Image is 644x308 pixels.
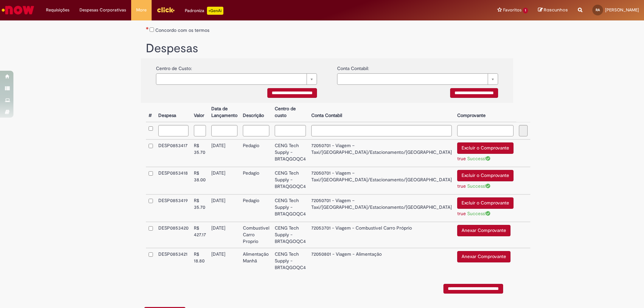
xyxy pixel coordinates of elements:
[209,194,240,222] td: [DATE]
[156,248,191,274] td: DESP0853421
[185,7,223,15] div: Padroniza
[209,248,240,274] td: [DATE]
[309,248,454,274] td: 72050801 - Viagem - Alimentação
[146,103,156,122] th: #
[457,251,511,262] button: Anexar Comprovante
[454,167,516,194] td: Excluir o Comprovante true Success!
[191,222,209,248] td: R$ 427.17
[454,103,516,122] th: Comprovante
[79,7,126,13] span: Despesas Corporativas
[156,73,317,85] a: Limpar campo {0}
[523,8,528,13] span: 1
[191,248,209,274] td: R$ 18.80
[457,225,511,236] button: Anexar Comprovante
[156,139,191,167] td: DESP0853417
[191,103,209,122] th: Valor
[605,7,639,13] span: [PERSON_NAME]
[46,7,69,13] span: Requisições
[457,183,466,189] a: true
[454,248,516,274] td: Anexar Comprovante
[136,7,147,13] span: More
[309,103,454,122] th: Conta Contabil
[156,194,191,222] td: DESP0853419
[207,7,223,15] p: +GenAi
[309,194,454,222] td: 72050701 - Viagem – Taxi/[GEOGRAPHIC_DATA]/Estacionamento/[GEOGRAPHIC_DATA]
[272,222,309,248] td: CENG Tech Supply - BRTAQGOQC4
[454,222,516,248] td: Anexar Comprovante
[209,222,240,248] td: [DATE]
[503,7,522,13] span: Favoritos
[272,248,309,274] td: CENG Tech Supply - BRTAQGOQC4
[454,194,516,222] td: Excluir o Comprovante true Success!
[309,139,454,167] td: 72050701 - Viagem – Taxi/[GEOGRAPHIC_DATA]/Estacionamento/[GEOGRAPHIC_DATA]
[156,222,191,248] td: DESP0853420
[596,8,600,12] span: RA
[240,222,272,248] td: Combustivel Carro Proprio
[309,167,454,194] td: 72050701 - Viagem – Taxi/[GEOGRAPHIC_DATA]/Estacionamento/[GEOGRAPHIC_DATA]
[467,183,490,189] span: Success!
[240,139,272,167] td: Pedagio
[156,103,191,122] th: Despesa
[457,170,514,181] button: Excluir o Comprovante
[146,42,508,55] h1: Despesas
[157,5,175,15] img: click_logo_yellow_360x200.png
[240,103,272,122] th: Descrição
[467,156,490,162] span: Success!
[240,248,272,274] td: Alimentação Manhã
[457,210,466,217] a: true
[454,139,516,167] td: Excluir o Comprovante true Success!
[240,167,272,194] td: Pedagio
[337,73,498,85] a: Limpar campo {0}
[240,194,272,222] td: Pedagio
[457,142,514,154] button: Excluir o Comprovante
[467,210,490,217] span: Success!
[272,167,309,194] td: CENG Tech Supply - BRTAQGOQC4
[209,139,240,167] td: [DATE]
[209,167,240,194] td: [DATE]
[272,103,309,122] th: Centro de custo
[191,167,209,194] td: R$ 38.00
[156,62,192,72] label: Centro de Custo:
[544,7,568,13] span: Rascunhos
[155,27,209,34] label: Concordo com os termos
[457,156,466,162] a: true
[1,3,35,17] img: ServiceNow
[272,194,309,222] td: CENG Tech Supply - BRTAQGOQC4
[457,197,514,209] button: Excluir o Comprovante
[209,103,240,122] th: Data de Lançamento
[337,62,369,72] label: Conta Contabil:
[272,139,309,167] td: CENG Tech Supply - BRTAQGOQC4
[156,167,191,194] td: DESP0853418
[191,139,209,167] td: R$ 35.70
[538,7,568,13] a: Rascunhos
[309,222,454,248] td: 72053701 - Viagem - Combustível Carro Próprio
[191,194,209,222] td: R$ 35.70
